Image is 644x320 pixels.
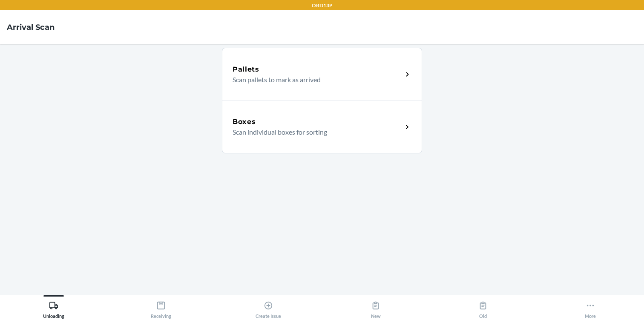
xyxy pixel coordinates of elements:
[371,297,381,319] div: New
[7,22,55,33] h4: Arrival Scan
[43,297,64,319] div: Unloading
[222,48,422,101] a: PalletsScan pallets to mark as arrived
[256,297,281,319] div: Create Issue
[585,297,596,319] div: More
[222,101,422,153] a: BoxesScan individual boxes for sorting
[312,2,333,9] p: ORD13P
[233,75,396,85] p: Scan pallets to mark as arrived
[233,127,396,137] p: Scan individual boxes for sorting
[151,297,171,319] div: Receiving
[107,295,215,319] button: Receiving
[478,297,488,319] div: Old
[322,295,429,319] button: New
[429,295,537,319] button: Old
[215,295,322,319] button: Create Issue
[537,295,644,319] button: More
[233,117,256,127] h5: Boxes
[233,64,259,75] h5: Pallets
